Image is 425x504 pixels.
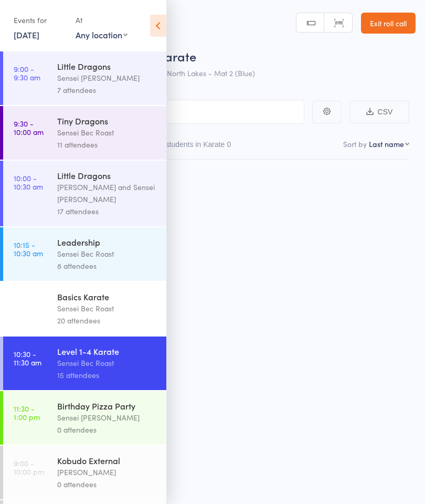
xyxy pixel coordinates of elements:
[57,369,157,381] div: 15 attendees
[14,350,41,366] time: 10:30 - 11:30 am
[3,227,166,281] a: 10:15 -10:30 amLeadershipSensei Bec Roast8 attendees
[227,140,231,149] div: 0
[57,455,157,466] div: Kobudo External
[57,424,157,436] div: 0 attendees
[76,12,127,29] div: At
[57,302,157,314] div: Sensei Bec Roast
[3,337,166,390] a: 10:30 -11:30 amLevel 1-4 KarateSensei Bec Roast15 attendees
[57,412,157,424] div: Sensei [PERSON_NAME]
[57,139,157,151] div: 11 attendees
[57,478,157,490] div: 0 attendees
[57,181,157,205] div: [PERSON_NAME] and Sensei [PERSON_NAME]
[3,446,166,499] a: 9:00 -10:00 pmKobudo External[PERSON_NAME]0 attendees
[14,295,40,312] time: 10:30 - 11:15 am
[145,135,231,159] button: Other students in Karate0
[14,404,40,421] time: 11:30 - 1:00 pm
[369,139,404,149] div: Last name
[361,13,416,34] a: Exit roll call
[14,119,44,136] time: 9:30 - 10:00 am
[57,84,157,96] div: 7 attendees
[57,260,157,272] div: 8 attendees
[57,236,157,248] div: Leadership
[167,68,255,78] span: North Lakes - Mat 2 (Blue)
[57,170,157,181] div: Little Dragons
[14,29,39,40] a: [DATE]
[3,106,166,160] a: 9:30 -10:00 amTiny DragonsSensei Bec Roast11 attendees
[3,282,166,335] a: 10:30 -11:15 amBasics KarateSensei Bec Roast20 attendees
[57,314,157,327] div: 20 attendees
[57,72,157,84] div: Sensei [PERSON_NAME]
[14,65,40,81] time: 9:00 - 9:30 am
[57,205,157,217] div: 17 attendees
[14,174,43,191] time: 10:00 - 10:30 am
[14,459,44,476] time: 9:00 - 10:00 pm
[57,345,157,357] div: Level 1-4 Karate
[3,51,166,105] a: 9:00 -9:30 amLittle DragonsSensei [PERSON_NAME]7 attendees
[343,139,367,149] label: Sort by
[3,161,166,226] a: 10:00 -10:30 amLittle Dragons[PERSON_NAME] and Sensei [PERSON_NAME]17 attendees
[76,29,127,40] div: Any location
[57,248,157,260] div: Sensei Bec Roast
[57,400,157,412] div: Birthday Pizza Party
[57,60,157,72] div: Little Dragons
[57,127,157,139] div: Sensei Bec Roast
[57,291,157,302] div: Basics Karate
[3,391,166,445] a: 11:30 -1:00 pmBirthday Pizza PartySensei [PERSON_NAME]0 attendees
[14,12,65,29] div: Events for
[349,101,409,123] button: CSV
[57,466,157,478] div: [PERSON_NAME]
[57,357,157,369] div: Sensei Bec Roast
[14,240,43,257] time: 10:15 - 10:30 am
[57,115,157,127] div: Tiny Dragons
